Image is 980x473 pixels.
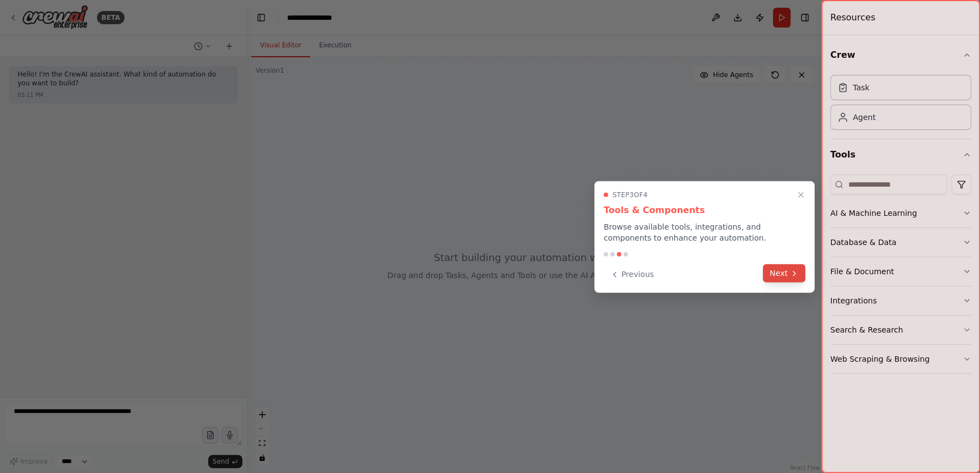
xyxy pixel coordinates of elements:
button: Previous [604,265,660,284]
button: Next [763,264,805,282]
button: Close walkthrough [794,188,808,202]
p: Browse available tools, integrations, and components to enhance your automation. [604,221,805,243]
button: Hide left sidebar [253,10,269,25]
span: Step 3 of 4 [613,191,648,199]
h3: Tools & Components [604,204,805,217]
